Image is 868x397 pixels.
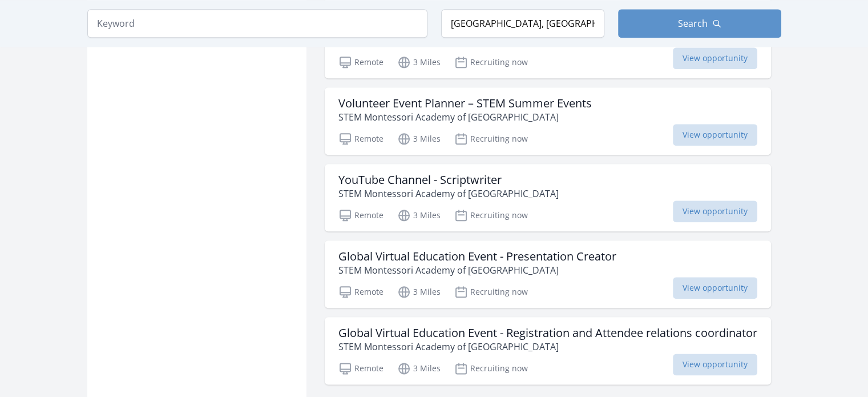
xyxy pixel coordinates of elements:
[338,97,592,110] h3: Volunteer Event Planner – STEM Summer Events
[454,132,528,146] p: Recruiting now
[397,285,441,299] p: 3 Miles
[673,47,757,69] span: View opportunity
[454,285,528,299] p: Recruiting now
[397,362,441,375] p: 3 Miles
[338,340,757,354] p: STEM Montessori Academy of [GEOGRAPHIC_DATA]
[338,110,592,124] p: STEM Montessori Academy of [GEOGRAPHIC_DATA]
[338,55,383,69] p: Remote
[338,250,616,263] h3: Global Virtual Education Event - Presentation Creator
[397,132,441,146] p: 3 Miles
[338,187,559,200] p: STEM Montessori Academy of [GEOGRAPHIC_DATA]
[673,200,757,222] span: View opportunity
[325,164,771,231] a: YouTube Channel - Scriptwriter STEM Montessori Academy of [GEOGRAPHIC_DATA] Remote 3 Miles Recrui...
[441,9,604,38] input: Location
[338,326,757,340] h3: Global Virtual Education Event - Registration and Attendee relations coordinator
[338,173,559,187] h3: YouTube Channel - Scriptwriter
[397,55,441,69] p: 3 Miles
[454,55,528,69] p: Recruiting now
[454,362,528,375] p: Recruiting now
[618,9,781,38] button: Search
[338,132,383,146] p: Remote
[678,17,708,30] span: Search
[454,208,528,222] p: Recruiting now
[397,208,441,222] p: 3 Miles
[338,285,383,299] p: Remote
[673,354,757,375] span: View opportunity
[673,277,757,299] span: View opportunity
[325,317,771,384] a: Global Virtual Education Event - Registration and Attendee relations coordinator STEM Montessori ...
[338,362,383,375] p: Remote
[325,240,771,308] a: Global Virtual Education Event - Presentation Creator STEM Montessori Academy of [GEOGRAPHIC_DATA...
[338,263,616,277] p: STEM Montessori Academy of [GEOGRAPHIC_DATA]
[325,87,771,155] a: Volunteer Event Planner – STEM Summer Events STEM Montessori Academy of [GEOGRAPHIC_DATA] Remote ...
[673,124,757,146] span: View opportunity
[87,9,427,38] input: Keyword
[338,208,383,222] p: Remote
